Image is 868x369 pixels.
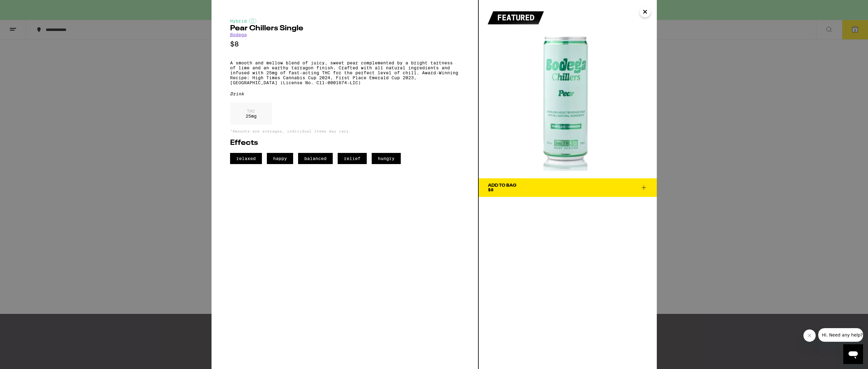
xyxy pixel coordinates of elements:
[246,109,257,114] p: THC
[230,91,460,96] div: Drink
[230,129,460,133] p: *Amounts are averages, individual items may vary.
[230,60,460,85] p: A smooth and mellow blend of juicy, sweet pear complemented by a bright tartness of lime and an e...
[230,25,460,32] h2: Pear Chillers Single
[298,153,333,164] span: balanced
[479,178,657,197] button: Add To Bag$8
[818,328,863,342] iframe: Message from company
[338,153,367,164] span: relief
[230,153,262,164] span: relaxed
[230,40,460,48] p: $8
[372,153,401,164] span: hungry
[230,102,272,125] div: 25 mg
[230,32,247,37] a: Bodega
[803,329,816,342] iframe: Close message
[249,19,256,24] img: hybridColor.svg
[230,139,460,147] h2: Effects
[267,153,293,164] span: happy
[230,19,460,24] div: Hybrid
[488,187,494,192] span: $8
[639,6,651,17] button: Close
[843,344,863,364] iframe: Button to launch messaging window
[488,183,516,188] div: Add To Bag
